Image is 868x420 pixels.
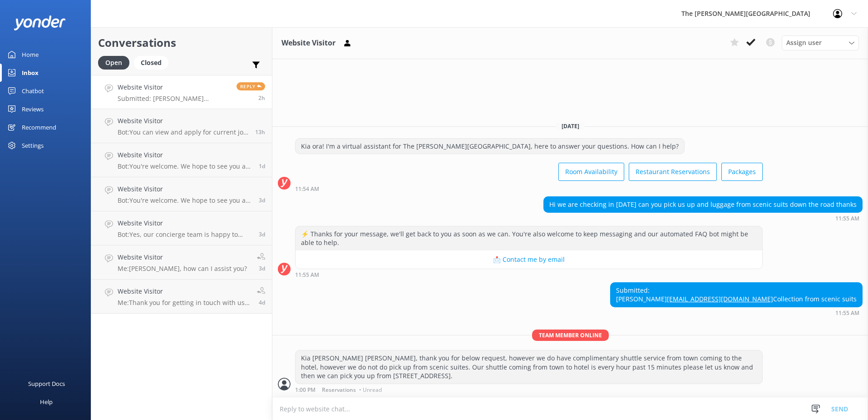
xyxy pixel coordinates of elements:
h4: Website Visitor [118,218,252,228]
a: Website VisitorMe:[PERSON_NAME], how can I assist you?3d [91,245,272,280]
p: Bot: Yes, our concierge team is happy to help plan your itinerary, including booking boat trips, ... [118,230,252,239]
a: Website VisitorBot:Yes, our concierge team is happy to help plan your itinerary, including bookin... [91,211,272,245]
div: Recommend [22,118,56,136]
span: Assign user [786,38,822,48]
p: Bot: You're welcome. We hope to see you at The [PERSON_NAME][GEOGRAPHIC_DATA] soon! [118,196,252,205]
a: Closed [134,57,173,67]
button: Packages [721,163,763,181]
span: Sep 17 2025 05:13am (UTC +12:00) Pacific/Auckland [259,196,265,204]
strong: 11:54 AM [295,186,319,192]
p: Me: [PERSON_NAME], how can I assist you? [118,265,247,273]
h4: Website Visitor [118,116,248,126]
div: Home [22,45,39,64]
img: yonder-white-logo.png [14,15,66,30]
h3: Website Visitor [281,37,335,49]
div: Sep 20 2025 11:54am (UTC +12:00) Pacific/Auckland [295,185,763,192]
div: Sep 20 2025 11:55am (UTC +12:00) Pacific/Auckland [543,215,863,221]
strong: 11:55 AM [295,272,319,278]
h4: Website Visitor [118,252,247,262]
p: Bot: You're welcome. We hope to see you at The [PERSON_NAME][GEOGRAPHIC_DATA] soon! [118,162,252,170]
strong: 11:55 AM [835,310,859,316]
div: Chatbot [22,82,44,100]
span: Sep 16 2025 04:37am (UTC +12:00) Pacific/Auckland [259,299,265,306]
span: Sep 17 2025 04:55am (UTC +12:00) Pacific/Auckland [259,230,265,238]
p: Bot: You can view and apply for current job openings at The [PERSON_NAME][GEOGRAPHIC_DATA] by vis... [118,128,248,136]
a: [EMAIL_ADDRESS][DOMAIN_NAME] [667,295,773,303]
strong: 1:00 PM [295,387,316,393]
h4: Website Visitor [118,82,230,92]
div: Help [40,393,53,411]
span: Sep 20 2025 12:58am (UTC +12:00) Pacific/Auckland [255,128,265,136]
div: Assign User [782,35,859,50]
span: Reservations [322,387,356,393]
span: Sep 19 2025 01:36am (UTC +12:00) Pacific/Auckland [259,162,265,170]
strong: 11:55 AM [835,216,859,221]
div: ⚡ Thanks for your message, we'll get back to you as soon as we can. You're also welcome to keep m... [296,226,762,250]
span: Reply [237,82,265,90]
div: Settings [22,136,44,155]
div: Sep 20 2025 11:55am (UTC +12:00) Pacific/Auckland [295,271,763,278]
div: Support Docs [28,375,65,393]
div: Reviews [22,100,44,118]
div: Inbox [22,64,39,82]
button: 📩 Contact me by email [296,250,762,269]
span: • Unread [359,387,382,393]
div: Submitted: [PERSON_NAME] Collection from scenic suits [611,283,862,307]
a: Website VisitorBot:You're welcome. We hope to see you at The [PERSON_NAME][GEOGRAPHIC_DATA] soon!1d [91,143,272,177]
h2: Conversations [98,34,265,51]
button: Room Availability [558,163,624,181]
span: Team member online [532,330,609,341]
button: Restaurant Reservations [629,163,717,181]
a: Website VisitorBot:You're welcome. We hope to see you at The [PERSON_NAME][GEOGRAPHIC_DATA] soon!3d [91,177,272,211]
a: Website VisitorMe:Thank you for getting in touch with us, would you like to inquire about The Ult... [91,280,272,314]
h4: Website Visitor [118,184,252,194]
span: Sep 16 2025 10:37pm (UTC +12:00) Pacific/Auckland [259,265,265,272]
h4: Website Visitor [118,150,252,160]
p: Submitted: [PERSON_NAME] [EMAIL_ADDRESS][DOMAIN_NAME] Collection from scenic suits [118,95,230,103]
div: Open [98,56,129,70]
a: Open [98,57,134,67]
div: Closed [134,56,168,70]
span: Sep 20 2025 11:55am (UTC +12:00) Pacific/Auckland [258,94,265,102]
div: Sep 20 2025 01:00pm (UTC +12:00) Pacific/Auckland [295,386,763,393]
p: Me: Thank you for getting in touch with us, would you like to inquire about The Ultimate Heli-Ski... [118,299,250,307]
a: Website VisitorSubmitted: [PERSON_NAME] [EMAIL_ADDRESS][DOMAIN_NAME] Collection from scenic suits... [91,75,272,109]
h4: Website Visitor [118,286,250,296]
div: Kia ora! I'm a virtual assistant for The [PERSON_NAME][GEOGRAPHIC_DATA], here to answer your ques... [296,139,684,154]
a: Website VisitorBot:You can view and apply for current job openings at The [PERSON_NAME][GEOGRAPHI... [91,109,272,143]
div: Kia [PERSON_NAME] [PERSON_NAME], thank you for below request, however we do have complimentary sh... [296,350,762,384]
div: Hi we are checking in [DATE] can you pick us up and luggage from scenic suits down the road thanks [544,197,862,212]
div: Sep 20 2025 11:55am (UTC +12:00) Pacific/Auckland [610,310,863,316]
span: [DATE] [556,122,585,130]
